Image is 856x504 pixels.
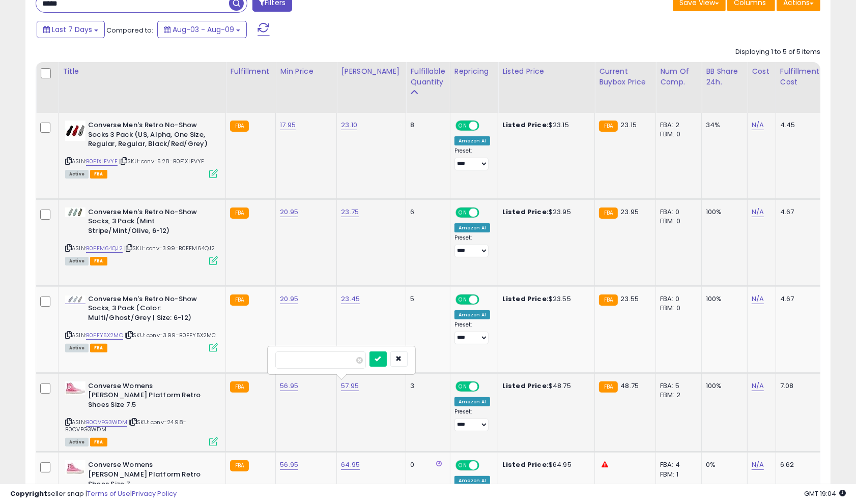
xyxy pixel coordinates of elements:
[660,391,694,400] div: FBM: 2
[280,66,332,77] div: Min Price
[124,244,215,252] span: | SKU: conv-3.99-B0FFM64QJ2
[456,382,469,391] span: ON
[502,294,587,304] div: $23.55
[660,207,694,217] div: FBA: 0
[230,121,249,132] small: FBA
[410,66,445,87] div: Fulfillable Quantity
[65,295,85,303] img: 21MI3aXYf6L._SL40_.jpg
[456,122,469,130] span: ON
[752,207,764,217] a: N/A
[86,331,123,340] a: B0FFY5X2MC
[599,121,618,132] small: FBA
[599,294,618,306] small: FBA
[230,66,271,77] div: Fulfillment
[804,489,846,498] span: 2025-08-17 19:04 GMT
[780,207,816,217] div: 4.67
[660,66,697,87] div: Num of Comp.
[410,294,442,304] div: 5
[706,294,739,304] div: 100%
[660,121,694,130] div: FBA: 2
[341,294,360,304] a: 23.45
[477,122,494,130] span: OFF
[410,207,442,217] div: 6
[230,460,249,471] small: FBA
[280,120,296,130] a: 17.95
[477,209,494,217] span: OFF
[502,207,587,217] div: $23.95
[660,217,694,226] div: FBM: 0
[65,344,89,352] span: All listings currently available for purchase on Amazon
[660,381,694,391] div: FBA: 5
[341,381,359,391] a: 57.95
[65,381,85,395] img: 31PAJLYCkwL._SL40_.jpg
[106,25,153,35] span: Compared to:
[86,157,118,166] a: B0F1XLFVYF
[599,66,651,87] div: Current Buybox Price
[502,121,587,130] div: $23.15
[502,460,587,469] div: $64.95
[65,257,89,265] span: All listings currently available for purchase on Amazon
[456,295,469,304] span: ON
[173,24,234,35] span: Aug-03 - Aug-09
[456,209,469,217] span: ON
[280,381,298,391] a: 56.95
[477,382,494,391] span: OFF
[752,120,764,130] a: N/A
[454,408,490,431] div: Preset:
[65,438,89,447] span: All listings currently available for purchase on Amazon
[660,130,694,139] div: FBM: 0
[454,234,490,257] div: Preset:
[341,460,360,470] a: 64.95
[65,207,218,264] div: ASIN:
[37,21,105,38] button: Last 7 Days
[410,121,442,130] div: 8
[341,120,357,130] a: 23.10
[780,460,816,469] div: 6.62
[88,294,212,325] b: Converse Men's Retro No-Show Socks, 3 Pack (Color: Multi/Ghost/Grey | Size: 6-12)
[456,461,469,470] span: ON
[706,460,739,469] div: 0%
[65,460,85,475] img: 31HgfE+b7ZL._SL40_.jpg
[341,207,359,217] a: 23.75
[752,460,764,470] a: N/A
[65,207,85,217] img: 21PVSN4cNKL._SL40_.jpg
[706,207,739,217] div: 100%
[90,344,107,352] span: FBA
[780,381,816,391] div: 7.08
[502,120,549,130] b: Listed Price:
[119,157,205,165] span: | SKU: conv-5.28-B0F1XLFVYF
[230,381,249,393] small: FBA
[88,121,212,152] b: Converse Men's Retro No-Show Socks 3 Pack (US, Alpha, One Size, Regular, Regular, Black/Red/Grey)
[65,121,218,177] div: ASIN:
[90,170,107,179] span: FBA
[87,489,130,498] a: Terms of Use
[780,121,816,130] div: 4.45
[410,460,442,469] div: 0
[90,438,107,447] span: FBA
[454,147,490,170] div: Preset:
[341,66,402,77] div: [PERSON_NAME]
[157,21,247,38] button: Aug-03 - Aug-09
[735,47,820,57] div: Displaying 1 to 5 of 5 items
[410,381,442,391] div: 3
[502,207,549,217] b: Listed Price:
[660,294,694,304] div: FBA: 0
[132,489,177,498] a: Privacy Policy
[86,418,127,427] a: B0CVFG3WDM
[660,304,694,313] div: FBM: 0
[706,66,743,87] div: BB Share 24h.
[86,244,123,253] a: B0FFM64QJ2
[454,397,490,406] div: Amazon AI
[780,66,819,87] div: Fulfillment Cost
[780,294,816,304] div: 4.67
[65,418,186,433] span: | SKU: conv-24.98-B0CVFG3WDM
[454,310,490,319] div: Amazon AI
[706,381,739,391] div: 100%
[477,295,494,304] span: OFF
[63,66,221,77] div: Title
[230,294,249,306] small: FBA
[660,460,694,469] div: FBA: 4
[280,460,298,470] a: 56.95
[660,470,694,479] div: FBM: 1
[620,120,637,130] span: 23.15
